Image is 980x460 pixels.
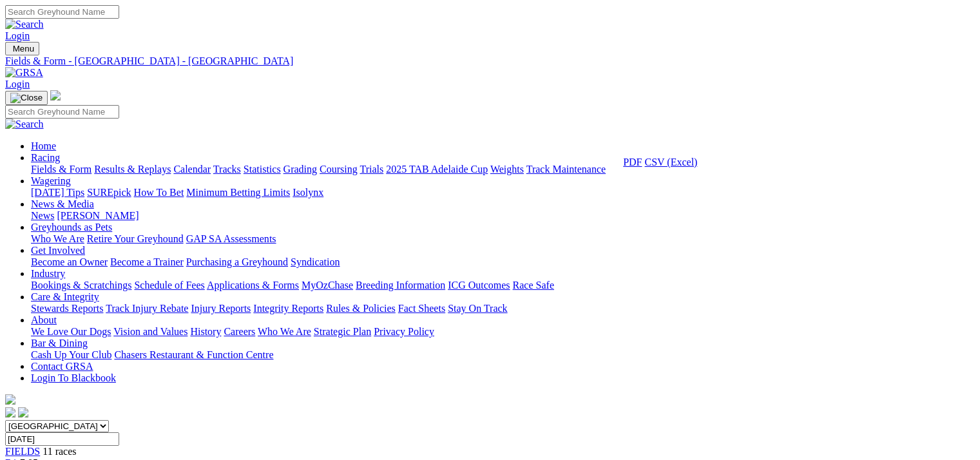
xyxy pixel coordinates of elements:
[291,256,340,267] a: Syndication
[186,233,276,244] a: GAP SA Assessments
[94,164,171,175] a: Results & Replays
[31,210,54,221] a: News
[31,256,975,268] div: Get Involved
[526,164,606,175] a: Track Maintenance
[31,303,975,314] div: Care & Integrity
[320,164,358,175] a: Coursing
[5,5,119,19] input: Search
[190,326,221,337] a: History
[57,210,139,221] a: [PERSON_NAME]
[258,326,311,337] a: Who We Are
[244,164,281,175] a: Statistics
[207,280,299,291] a: Applications & Forms
[448,280,510,291] a: ICG Outcomes
[50,90,61,101] img: logo-grsa-white.png
[386,164,488,175] a: 2025 TAB Adelaide Cup
[31,326,111,337] a: We Love Our Dogs
[134,280,204,291] a: Schedule of Fees
[43,446,76,457] span: 11 races
[490,164,524,175] a: Weights
[13,44,34,53] span: Menu
[356,280,445,291] a: Breeding Information
[31,372,116,383] a: Login To Blackbook
[31,187,84,198] a: [DATE] Tips
[5,91,48,105] button: Toggle navigation
[106,303,188,314] a: Track Injury Rebate
[623,157,697,168] div: Download
[5,55,975,67] a: Fields & Form - [GEOGRAPHIC_DATA] - [GEOGRAPHIC_DATA]
[31,245,85,256] a: Get Involved
[5,19,44,30] img: Search
[31,349,975,361] div: Bar & Dining
[31,280,131,291] a: Bookings & Scratchings
[398,303,445,314] a: Fact Sheets
[5,67,43,79] img: GRSA
[5,446,40,457] a: FIELDS
[31,164,91,175] a: Fields & Form
[191,303,251,314] a: Injury Reports
[5,30,30,41] a: Login
[31,361,93,372] a: Contact GRSA
[5,432,119,446] input: Select date
[5,119,44,130] img: Search
[302,280,353,291] a: MyOzChase
[448,303,507,314] a: Stay On Track
[87,187,131,198] a: SUREpick
[31,233,84,244] a: Who We Are
[283,164,317,175] a: Grading
[134,187,184,198] a: How To Bet
[644,157,697,168] a: CSV (Excel)
[5,407,15,417] img: facebook.svg
[5,105,119,119] input: Search
[113,326,187,337] a: Vision and Values
[5,42,39,55] button: Toggle navigation
[31,326,975,338] div: About
[31,349,111,360] a: Cash Up Your Club
[31,268,65,279] a: Industry
[293,187,323,198] a: Isolynx
[186,256,288,267] a: Purchasing a Greyhound
[374,326,434,337] a: Privacy Policy
[10,93,43,103] img: Close
[5,394,15,405] img: logo-grsa-white.png
[31,256,108,267] a: Become an Owner
[31,175,71,186] a: Wagering
[31,303,103,314] a: Stewards Reports
[31,140,56,151] a: Home
[186,187,290,198] a: Minimum Betting Limits
[5,79,30,90] a: Login
[326,303,396,314] a: Rules & Policies
[31,291,99,302] a: Care & Integrity
[18,407,28,417] img: twitter.svg
[31,187,975,198] div: Wagering
[314,326,371,337] a: Strategic Plan
[253,303,323,314] a: Integrity Reports
[512,280,553,291] a: Race Safe
[31,152,60,163] a: Racing
[110,256,184,267] a: Become a Trainer
[224,326,255,337] a: Careers
[623,157,642,168] a: PDF
[31,338,88,349] a: Bar & Dining
[31,233,975,245] div: Greyhounds as Pets
[114,349,273,360] a: Chasers Restaurant & Function Centre
[173,164,211,175] a: Calendar
[31,222,112,233] a: Greyhounds as Pets
[360,164,383,175] a: Trials
[31,164,975,175] div: Racing
[31,210,975,222] div: News & Media
[31,314,57,325] a: About
[87,233,184,244] a: Retire Your Greyhound
[31,198,94,209] a: News & Media
[213,164,241,175] a: Tracks
[31,280,975,291] div: Industry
